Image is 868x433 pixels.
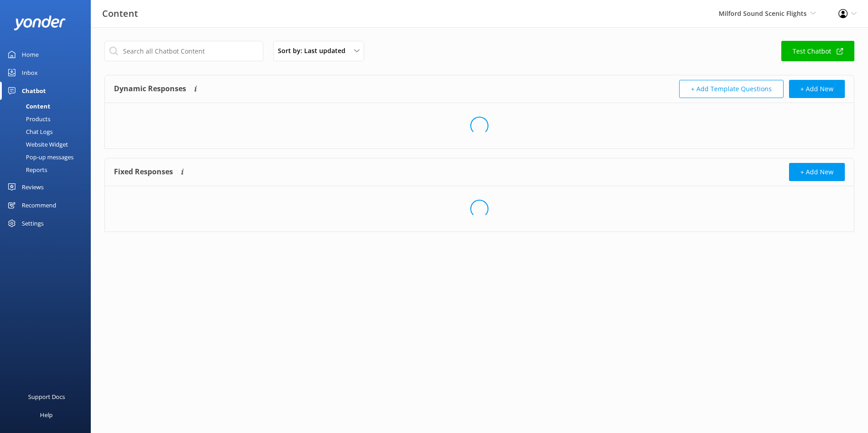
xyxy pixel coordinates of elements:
div: Chatbot [22,82,46,100]
div: Settings [22,214,44,232]
button: + Add New [789,163,845,181]
img: yonder-white-logo.png [14,15,66,30]
a: Pop-up messages [5,151,91,163]
button: + Add Template Questions [679,80,784,98]
div: Chat Logs [5,125,53,138]
h3: Content [102,6,138,21]
a: Products [5,113,91,125]
div: Content [5,100,50,113]
div: Reviews [22,178,44,196]
a: Reports [5,163,91,176]
h4: Dynamic Responses [114,80,186,98]
div: Inbox [22,64,38,82]
input: Search all Chatbot Content [104,41,263,61]
div: Pop-up messages [5,151,74,163]
span: Sort by: Last updated [278,46,351,56]
span: Milford Sound Scenic Flights [719,9,807,18]
a: Chat Logs [5,125,91,138]
div: Home [22,45,39,64]
h4: Fixed Responses [114,163,173,181]
button: + Add New [789,80,845,98]
div: Recommend [22,196,56,214]
div: Support Docs [28,388,65,406]
a: Test Chatbot [781,41,854,61]
a: Content [5,100,91,113]
a: Website Widget [5,138,91,151]
div: Products [5,113,50,125]
div: Reports [5,163,47,176]
div: Help [40,406,53,424]
div: Website Widget [5,138,68,151]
